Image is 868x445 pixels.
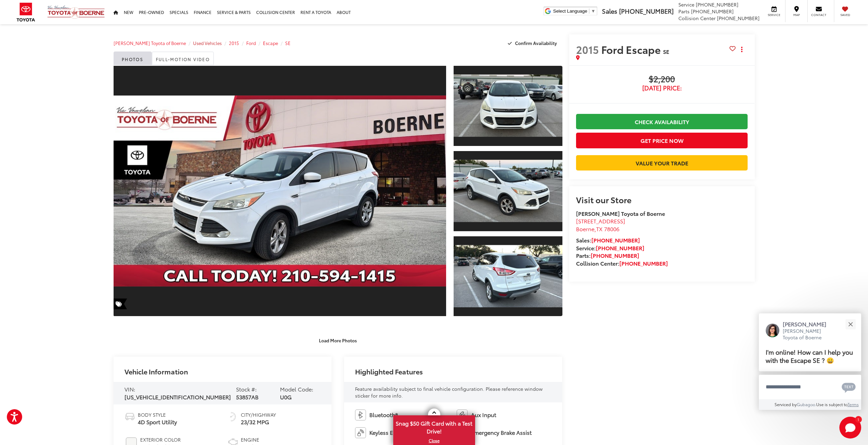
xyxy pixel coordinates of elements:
button: Close [843,317,858,331]
span: [STREET_ADDRESS] [576,217,625,225]
strong: [PERSON_NAME] Toyota of Boerne [576,209,665,217]
p: [PERSON_NAME] Toyota of Boerne [783,328,833,341]
a: Gubagoo. [797,401,816,407]
h2: Vehicle Information [124,368,188,375]
span: Parts [678,8,690,15]
span: Keyless Entry [369,429,403,436]
a: Photos [114,51,152,65]
span: 2015 [576,42,599,57]
span: Confirm Availability [515,40,557,46]
img: Bluetooth® [355,410,366,420]
button: Chat with SMS [840,379,858,395]
img: 2015 Ford Escape SE [110,95,450,286]
p: [PERSON_NAME] [783,320,833,328]
a: Value Your Trade [576,155,748,170]
img: 2015 Ford Escape SE [453,245,563,308]
span: Aux Input [471,411,496,419]
span: TX [596,225,603,233]
button: Confirm Availability [504,37,562,49]
strong: Collision Center: [576,259,668,267]
span: [PHONE_NUMBER] [619,6,674,15]
svg: Text [842,382,856,393]
button: Load More Photos [314,334,362,346]
span: 53857AB [236,393,259,401]
a: [PHONE_NUMBER] [619,259,668,267]
h2: Visit our Store [576,195,748,204]
span: Map [789,13,804,17]
strong: Sales: [576,236,640,244]
strong: Service: [576,244,644,252]
img: 2015 Ford Escape SE [453,160,563,222]
span: $2,200 [576,74,748,85]
span: , [576,225,619,233]
span: Collision Center [678,15,716,21]
a: Used Vehicles [193,40,222,46]
span: Body Style [138,411,177,418]
span: Ford Escape [601,42,663,57]
span: Bluetooth® [369,411,398,419]
a: [PHONE_NUMBER] [596,244,644,252]
h2: Highlighted Features [355,368,423,375]
button: Get Price Now [576,133,748,148]
span: Select Language [553,9,587,14]
span: Escape [263,40,278,46]
img: Vic Vaughan Toyota of Boerne [47,5,105,19]
span: Boerne [576,225,594,233]
span: VIN: [124,385,135,393]
span: Saved [838,13,853,17]
a: [PERSON_NAME] Toyota of Boerne [114,40,186,46]
span: [US_VEHICLE_IDENTIFICATION_NUMBER] [124,393,231,401]
strong: Parts: [576,251,639,259]
a: [PHONE_NUMBER] [591,251,639,259]
span: 78006 [604,225,619,233]
a: Expand Photo 2 [454,150,562,232]
span: Contact [811,13,826,17]
span: Model Code: [280,385,313,393]
span: [PHONE_NUMBER] [696,1,738,8]
a: Expand Photo 1 [454,65,562,147]
img: 2015 Ford Escape SE [453,75,563,137]
span: dropdown dots [741,47,742,52]
a: Expand Photo 0 [114,65,446,317]
span: Exterior Color [140,436,181,443]
img: Fuel Economy [227,411,238,422]
span: Service [678,1,694,8]
a: [PHONE_NUMBER] [591,236,640,244]
a: SE [285,40,291,46]
a: Full-Motion Video [152,51,214,65]
div: Close[PERSON_NAME][PERSON_NAME] Toyota of BoerneI'm online! How can I help you with the Escape SE... [759,313,861,410]
span: [PHONE_NUMBER] [717,15,760,21]
span: City/Highway [241,411,276,418]
a: Terms [848,401,859,407]
a: Check Availability [576,114,748,129]
span: Use is subject to [816,401,848,407]
span: 23/32 MPG [241,418,276,426]
span: Emergency Brake Assist [471,429,532,436]
span: Sales [602,6,617,15]
svg: Start Chat [839,417,861,439]
a: Expand Photo 3 [454,236,562,317]
span: 4D Sport Utility [138,418,177,426]
span: U0G [280,393,292,401]
img: Keyless Entry [355,427,366,438]
span: SE [663,47,669,55]
a: Ford [246,40,256,46]
button: Actions [736,43,748,55]
a: 2015 [229,40,239,46]
span: Special [114,298,127,309]
span: Service [766,13,782,17]
a: Select Language​ [553,9,595,14]
span: 1 [857,418,859,421]
span: Feature availability subject to final vehicle configuration. Please reference window sticker for ... [355,385,543,399]
span: Engine [241,436,270,443]
a: [STREET_ADDRESS] Boerne,TX 78006 [576,217,625,233]
button: Toggle Chat Window [839,417,861,439]
span: I'm online! How can I help you with the Escape SE ? 😀 [766,347,853,365]
span: [DATE] Price: [576,85,748,91]
span: Snag $50 Gift Card with a Test Drive! [394,416,474,437]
